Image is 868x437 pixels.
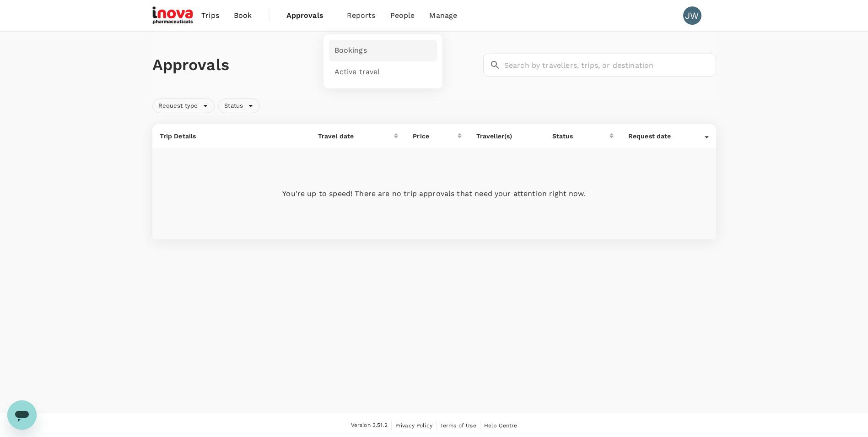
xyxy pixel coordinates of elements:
[484,421,518,431] a: Help Centre
[334,67,380,77] span: Active travel
[152,98,215,113] div: Request type
[484,422,518,429] span: Help Centre
[160,131,303,141] p: Trip Details
[286,10,332,21] span: Approvals
[329,40,437,61] a: Bookings
[440,421,476,431] a: Terms of Use
[152,55,480,75] h1: Approvals
[351,421,388,430] span: Version 3.51.2
[504,54,716,76] input: Search by travellers, trips, or destination
[395,422,432,429] span: Privacy Policy
[234,10,252,21] span: Book
[429,10,457,21] span: Manage
[395,421,432,431] a: Privacy Policy
[476,131,538,141] p: Traveller(s)
[329,61,437,83] a: Active travel
[219,102,248,110] span: Status
[201,10,219,21] span: Trips
[440,422,476,429] span: Terms of Use
[413,131,457,141] div: Price
[153,102,204,110] span: Request type
[552,131,609,141] div: Status
[390,10,415,21] span: People
[7,400,37,430] iframe: Button to launch messaging window
[683,6,701,25] div: JW
[628,131,705,141] div: Request date
[334,45,367,56] span: Bookings
[347,10,376,21] span: Reports
[152,5,194,26] img: iNova Pharmaceuticals
[160,188,709,199] p: You're up to speed! There are no trip approvals that need your attention right now.
[318,131,394,141] div: Travel date
[218,98,260,113] div: Status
